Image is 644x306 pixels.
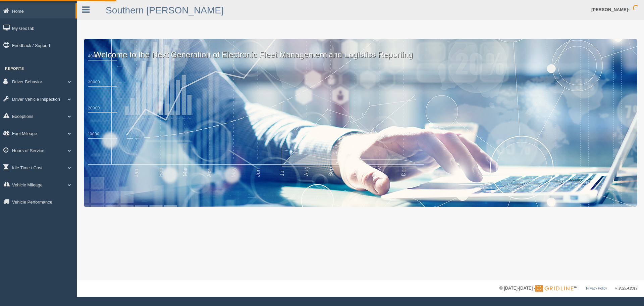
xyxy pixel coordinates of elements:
[586,287,607,290] a: Privacy Policy
[84,39,637,60] p: Welcome to the Next Generation of Electronic Fleet Management and Logistics Reporting
[499,285,637,292] div: © [DATE]-[DATE] - ™
[106,5,224,15] a: Southern [PERSON_NAME]
[615,287,637,290] span: v. 2025.4.2019
[535,285,573,292] img: Gridline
